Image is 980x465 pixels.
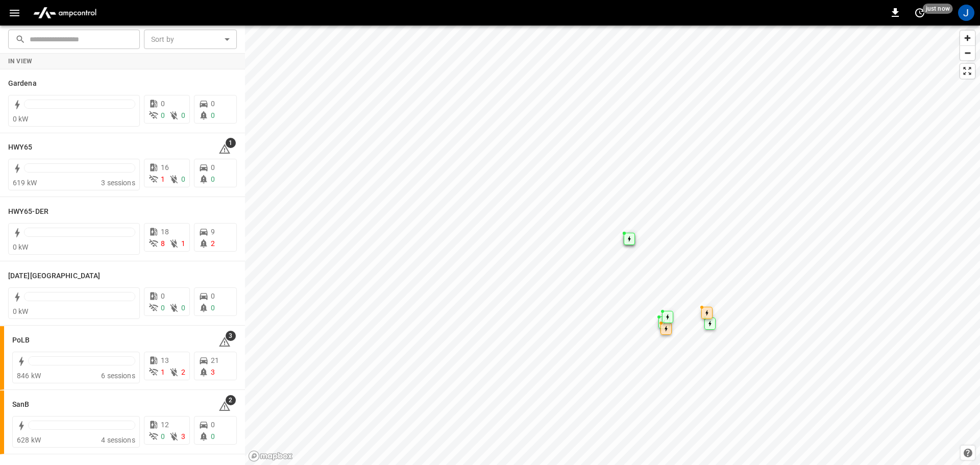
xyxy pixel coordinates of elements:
[161,239,165,248] span: 8
[226,395,236,405] span: 2
[181,368,185,376] span: 2
[923,4,953,14] span: just now
[13,307,29,315] span: 0 kW
[226,331,236,341] span: 3
[211,292,215,300] span: 0
[245,26,980,465] canvas: Map
[211,432,215,440] span: 0
[181,111,185,119] span: 0
[8,78,37,89] h6: Gardena
[17,372,41,380] span: 846 kW
[211,304,215,312] span: 0
[181,175,185,183] span: 0
[29,3,101,22] img: ampcontrol.io logo
[211,175,215,183] span: 0
[912,5,928,21] button: set refresh interval
[960,46,975,60] span: Zoom out
[161,368,165,376] span: 1
[12,399,29,410] h6: SanB
[211,421,215,429] span: 0
[211,356,219,364] span: 21
[161,432,165,440] span: 0
[660,323,672,335] div: Map marker
[958,5,974,21] div: profile-icon
[13,179,37,187] span: 619 kW
[8,271,100,282] h6: Karma Center
[101,436,135,444] span: 4 sessions
[101,179,135,187] span: 3 sessions
[8,58,33,65] strong: In View
[161,163,169,172] span: 16
[701,307,713,319] div: Map marker
[211,111,215,119] span: 0
[211,228,215,236] span: 9
[662,311,673,323] div: Map marker
[704,317,716,330] div: Map marker
[13,243,29,251] span: 0 kW
[248,450,293,462] a: Mapbox homepage
[161,356,169,364] span: 13
[17,436,41,444] span: 628 kW
[161,175,165,183] span: 1
[211,163,215,172] span: 0
[658,316,670,329] div: Map marker
[211,368,215,376] span: 3
[161,292,165,300] span: 0
[960,31,975,45] button: Zoom in
[161,228,169,236] span: 18
[226,138,236,148] span: 1
[181,239,185,248] span: 1
[161,304,165,312] span: 0
[960,45,975,60] button: Zoom out
[161,421,169,429] span: 12
[181,432,185,440] span: 3
[161,111,165,119] span: 0
[8,206,48,217] h6: HWY65-DER
[181,304,185,312] span: 0
[211,239,215,248] span: 2
[101,372,135,380] span: 6 sessions
[624,233,635,245] div: Map marker
[12,335,30,346] h6: PoLB
[13,115,29,123] span: 0 kW
[8,142,33,153] h6: HWY65
[161,100,165,108] span: 0
[211,100,215,108] span: 0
